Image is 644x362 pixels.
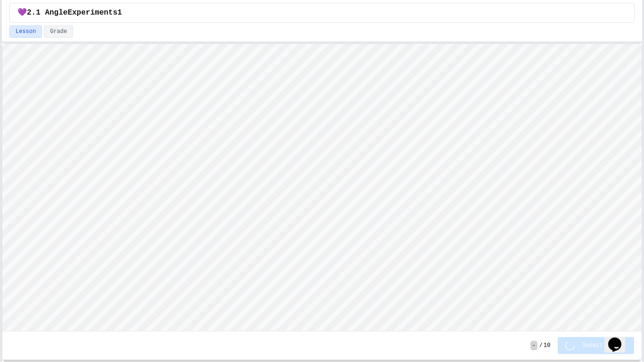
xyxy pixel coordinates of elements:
[530,341,537,350] span: -
[604,324,635,353] iframe: chat widget
[539,342,543,349] span: /
[544,342,550,349] span: 10
[44,25,73,38] button: Grade
[582,342,627,349] span: Submit Answer
[2,44,642,331] iframe: Snap! Programming Environment
[17,7,122,18] span: 💜2.1 AngleExperiments1
[9,25,42,38] button: Lesson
